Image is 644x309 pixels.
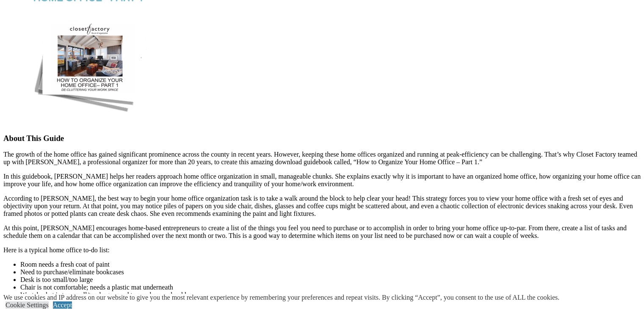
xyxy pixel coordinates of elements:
[20,276,641,284] li: Desk is too small/too large
[3,246,641,254] p: Here is a typical home office to-do list:
[20,268,641,276] li: Need to purchase/eliminate bookcases
[6,301,49,309] a: Cookie Settings
[3,134,641,143] h3: About This Guide
[20,291,641,299] li: Wastebasket is too small/too large; need to purchase a shredder
[3,294,559,301] div: We use cookies and IP address on our website to give you the most relevant experience by remember...
[20,284,641,291] li: Chair is not comfortable; needs a plastic mat underneath
[53,301,72,309] a: Accept
[3,173,641,188] p: In this guidebook, [PERSON_NAME] helps her readers approach home office organization in small, ma...
[3,224,641,240] p: At this point, [PERSON_NAME] encourages home-based entrepreneurs to create a list of the things y...
[20,261,641,268] li: Room needs a fresh coat of paint
[3,151,641,166] p: The growth of the home office has gained significant prominence across the county in recent years...
[3,195,641,218] p: According to [PERSON_NAME], the best way to begin your home office organization task is to take a...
